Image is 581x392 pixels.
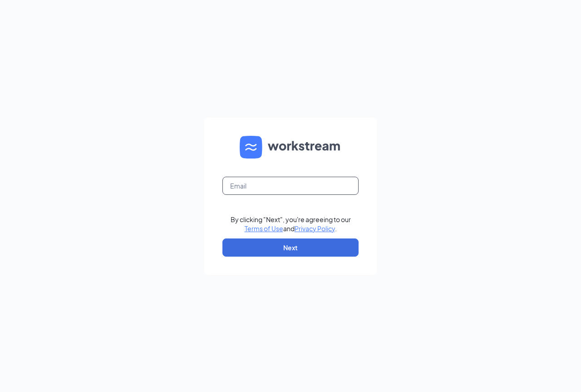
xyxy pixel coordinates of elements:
[222,238,359,257] button: Next
[222,177,359,195] input: Email
[231,215,351,233] div: By clicking "Next", you're agreeing to our and .
[245,224,283,233] a: Terms of Use
[295,224,335,233] a: Privacy Policy
[240,136,341,159] img: WS logo and Workstream text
